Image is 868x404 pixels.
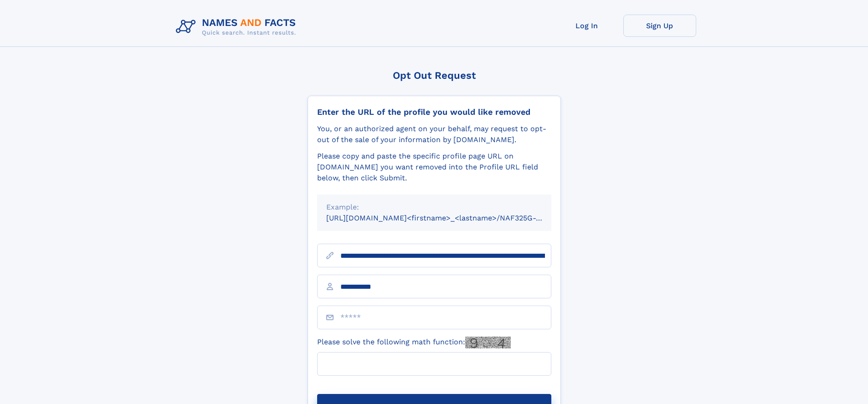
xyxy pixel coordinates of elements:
div: Please copy and paste the specific profile page URL on [DOMAIN_NAME] you want removed into the Pr... [317,151,551,184]
div: Enter the URL of the profile you would like removed [317,107,551,117]
img: Logo Names and Facts [172,15,303,39]
div: Example: [326,202,542,213]
a: Log In [550,15,623,37]
div: You, or an authorized agent on your behalf, may request to opt-out of the sale of your informatio... [317,123,551,145]
label: Please solve the following math function: [317,337,511,348]
a: Sign Up [623,15,696,37]
small: [URL][DOMAIN_NAME]<firstname>_<lastname>/NAF325G-xxxxxxxx [326,214,569,222]
div: Opt Out Request [308,70,561,81]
